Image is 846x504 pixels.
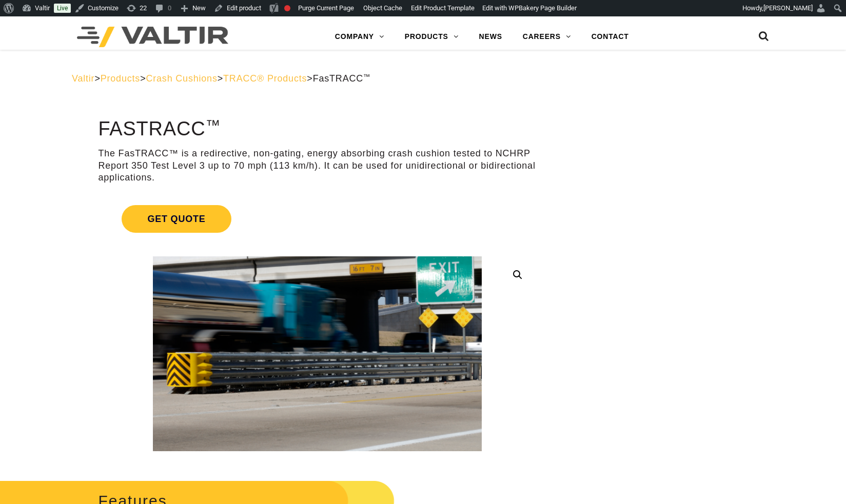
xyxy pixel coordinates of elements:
span: FasTRACC [313,73,371,84]
a: CAREERS [513,27,581,47]
a: Products [101,73,140,84]
a: Get Quote [98,193,536,245]
span: [PERSON_NAME] [763,4,813,12]
a: CONTACT [581,27,639,47]
a: PRODUCTS [395,27,469,47]
a: COMPANY [325,27,395,47]
a: Valtir [72,73,94,84]
div: Focus keyphrase not set [284,5,290,11]
sup: ™ [206,117,221,133]
h1: FasTRACC [98,118,536,140]
a: NEWS [469,27,513,47]
a: TRACC® Products [223,73,307,84]
p: The FasTRACC™ is a redirective, non-gating, energy absorbing crash cushion tested to NCHRP Report... [98,148,536,184]
a: Crash Cushions [146,73,217,84]
div: > > > > [72,73,774,85]
sup: ™ [363,73,370,80]
span: Get Quote [122,205,231,233]
a: Live [54,4,71,13]
img: Valtir [77,27,228,47]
